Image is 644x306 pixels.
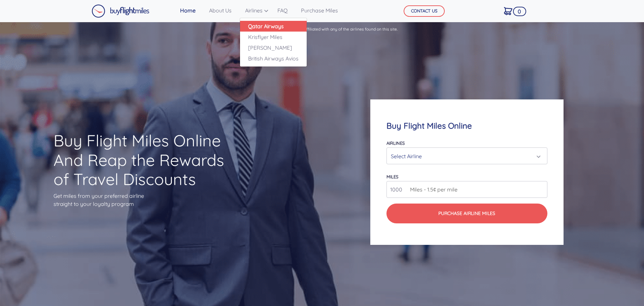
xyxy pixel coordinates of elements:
[391,150,539,163] div: Select Airline
[92,4,149,18] img: Buy Flight Miles Logo
[501,4,515,18] a: 0
[386,204,547,223] button: Purchase Airline Miles
[92,3,149,19] a: Buy Flight Miles Logo
[54,131,236,189] h1: Buy Flight Miles Online And Reap the Rewards of Travel Discounts
[206,4,234,17] a: About Us
[240,53,307,64] a: British Airways Avios
[240,42,307,53] a: [PERSON_NAME]
[240,32,307,42] a: Krisflyer Miles
[240,18,307,67] div: Airlines
[242,4,267,17] a: Airlines
[504,7,512,15] img: Cart
[386,140,405,146] label: Airlines
[386,174,398,179] label: miles
[240,21,307,32] a: Qatar Airways
[386,121,547,131] h4: Buy Flight Miles Online
[177,4,198,17] a: Home
[298,4,341,17] a: Purchase Miles
[386,147,547,164] button: Select Airline
[54,192,236,208] p: Get miles from your preferred airline straight to your loyalty program
[407,185,457,193] span: Miles - 1.5¢ per mile
[513,7,526,16] span: 0
[404,5,445,17] button: CONTACT US
[275,4,290,17] a: FAQ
